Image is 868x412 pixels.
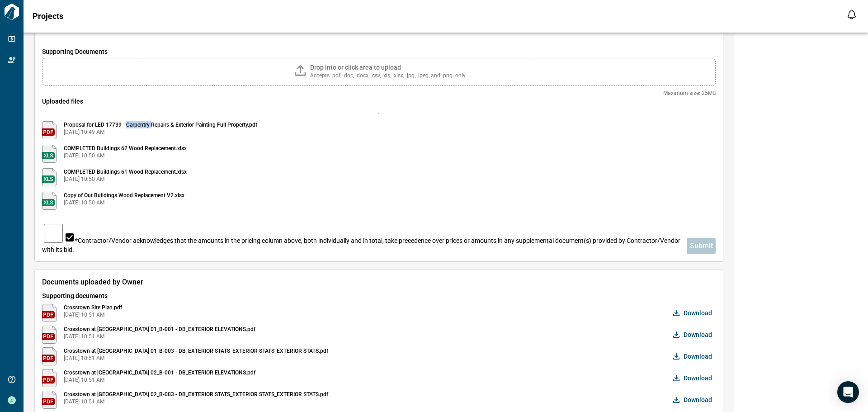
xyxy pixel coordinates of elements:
span: COMPLETED Buildings 61 Wood Replacement.xlsx [64,168,187,175]
img: xlsx [42,192,57,210]
span: [DATE] 10:51 AM [64,311,122,318]
span: Download [684,330,712,339]
span: [DATE] 10:51 AM [64,333,255,340]
div: Open Intercom Messenger [837,381,859,403]
span: COMPLETED Buildings 62 Wood Replacement.xlsx [64,145,187,152]
span: [DATE] 10:50 AM [64,199,184,206]
span: Submit [690,242,713,251]
span: Crosstown at [GEOGRAPHIC_DATA] 01_B-003 - DB_EXTERIOR STATS_EXTERIOR STATS_EXTERIOR STATS.pdf [64,347,328,355]
span: [DATE] 10:50 AM [64,175,187,183]
span: Projects [33,12,63,21]
img: pdf [42,369,57,387]
span: Supporting Documents [42,47,716,56]
span: Download [684,374,712,383]
span: Crosstown SIte Plan.pdf [64,304,122,311]
img: pdf [42,326,57,344]
span: Proposal for LED 17739 - Carpentry Repairs & Exterior Painting Full Property.pdf [64,121,257,128]
span: [DATE] 10:51 AM [64,355,328,362]
img: pdf [42,304,57,322]
span: Accepts .pdf, .doc, .docx, .csv, .xls, .xlsx, .jpg, .jpeg, and .png. only [310,72,466,79]
span: Download [684,308,712,317]
img: pdf [42,121,57,139]
button: Download [671,391,716,409]
button: Download [671,304,716,322]
span: [DATE] 10:49 AM [64,128,257,136]
span: Drop into or click area to upload [310,64,401,71]
span: Copy of Out Buildings Wood Replacement V2.xlsx [64,192,184,199]
button: Download [671,369,716,387]
span: Download [684,395,712,404]
img: xlsx [42,168,57,186]
img: pdf [42,391,57,409]
span: Download [684,352,712,361]
input: *Contractor/Vendor acknowledges that the amounts in the pricing column above, both individually a... [44,224,63,243]
span: Crosstown at [GEOGRAPHIC_DATA] 01_B-001 - DB_EXTERIOR ELEVATIONS.pdf [64,326,255,333]
span: [DATE] 10:50 AM [64,152,187,159]
button: Open notification feed [844,7,859,22]
span: [DATE] 10:51 AM [64,398,328,405]
span: Crosstown at [GEOGRAPHIC_DATA] 02_B-001 - DB_EXTERIOR ELEVATIONS.pdf [64,369,255,376]
img: pdf [42,347,57,365]
span: Documents uploaded by Owner [42,277,716,288]
button: Submit [687,238,716,254]
span: [DATE] 10:51 AM [64,376,255,384]
span: Crosstown at [GEOGRAPHIC_DATA] 02_B-003 - DB_EXTERIOR STATS_EXTERIOR STATS_EXTERIOR STATS.pdf [64,391,328,398]
span: Maximum size: 25MB [42,90,716,97]
img: xlsx [42,145,57,163]
span: *Contractor/Vendor acknowledges that the amounts in the pricing column above, both individually a... [42,237,680,253]
span: Supporting documents [42,291,716,300]
button: Download [671,326,716,344]
span: Uploaded files [42,97,716,106]
button: Download [671,347,716,365]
